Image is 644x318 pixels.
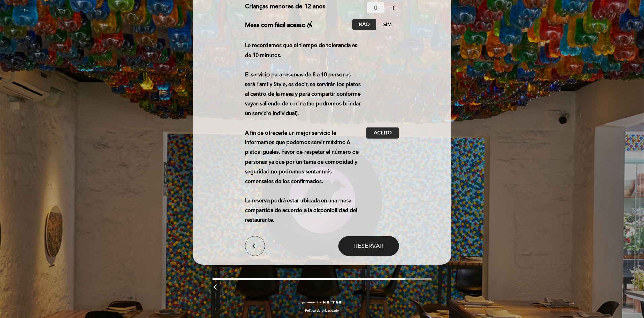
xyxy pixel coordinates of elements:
[302,300,321,305] span: powered by
[338,236,399,256] button: Reservar
[245,19,314,30] div: Mesa com fácil acesso
[374,130,392,137] span: Aceito
[354,4,362,12] i: remove
[251,242,259,250] i: arrow_back
[302,300,342,305] a: powered by
[366,127,399,139] button: Aceito
[245,2,325,13] div: Crianças menores de 12 anos
[323,301,342,304] img: MEITRE
[390,4,398,12] i: add
[245,41,366,225] div: Le recordamos que el tiempo de tolerancia es de 10 minutos. El servicio para reservas de 8 a 10 p...
[306,20,314,28] i: accessible_forward
[305,308,339,313] a: Política de privacidade
[245,236,265,256] button: arrow_back
[352,19,376,30] label: Não
[375,19,399,30] label: Sim
[354,242,384,250] span: Reservar
[212,283,220,291] i: arrow_backward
